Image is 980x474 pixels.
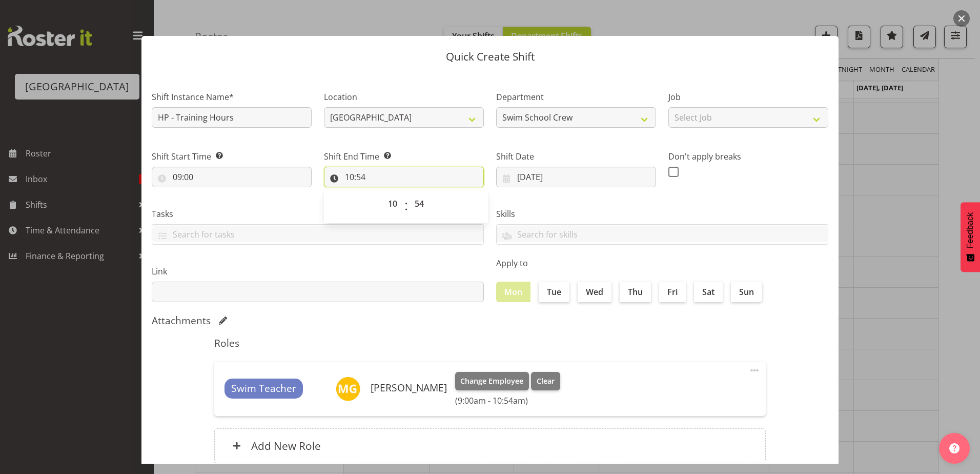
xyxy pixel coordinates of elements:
label: Apply to [496,257,828,269]
span: Feedback [966,212,975,248]
label: Tue [539,282,569,302]
h6: (9:00am - 10:54am) [455,396,560,406]
h6: [PERSON_NAME] [371,382,447,393]
span: : [404,193,408,219]
input: Click to select... [496,167,656,187]
input: Shift Instance Name [152,107,312,128]
p: Quick Create Shift [152,51,828,62]
button: Change Employee [455,372,529,390]
button: Clear [531,372,560,390]
span: Clear [537,376,555,387]
label: Mon [496,282,530,302]
label: Wed [578,282,611,302]
button: Feedback - Show survey [961,202,980,272]
label: Department [496,91,656,103]
label: Tasks [152,208,484,220]
span: Swim Teacher [231,381,296,396]
label: Skills [496,208,828,220]
input: Click to select... [324,167,484,187]
input: Click to select... [152,167,312,187]
h6: Add New Role [251,439,321,452]
img: help-xxl-2.png [949,443,959,453]
input: Search for skills [497,226,828,242]
label: Shift Date [496,150,656,163]
span: Change Employee [460,376,523,387]
h5: Roles [214,337,766,349]
label: Sat [694,282,723,302]
h5: Attachments [152,314,211,327]
label: Thu [620,282,651,302]
label: Fri [659,282,686,302]
label: Shift Instance Name* [152,91,312,103]
label: Shift End Time [324,150,484,163]
label: Location [324,91,484,103]
img: maia-garrett11963.jpg [336,377,360,401]
label: Link [152,265,484,278]
label: Don't apply breaks [668,150,828,163]
label: Job [668,91,828,103]
label: Sun [731,282,762,302]
label: Shift Start Time [152,150,312,163]
input: Search for tasks [152,226,483,242]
